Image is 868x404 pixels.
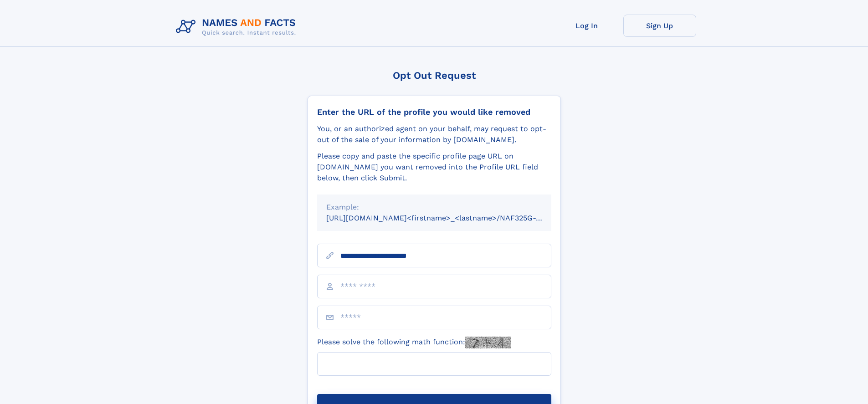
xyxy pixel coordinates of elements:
a: Log In [550,15,623,37]
div: Opt Out Request [308,70,561,81]
a: Sign Up [623,15,696,37]
div: Enter the URL of the profile you would like removed [317,107,551,117]
div: Example: [326,202,542,213]
div: You, or an authorized agent on your behalf, may request to opt-out of the sale of your informatio... [317,123,551,145]
div: Please copy and paste the specific profile page URL on [DOMAIN_NAME] you want removed into the Pr... [317,151,551,184]
img: Logo Names and Facts [172,15,303,39]
small: [URL][DOMAIN_NAME]<firstname>_<lastname>/NAF325G-xxxxxxxx [326,214,569,222]
label: Please solve the following math function: [317,337,511,348]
